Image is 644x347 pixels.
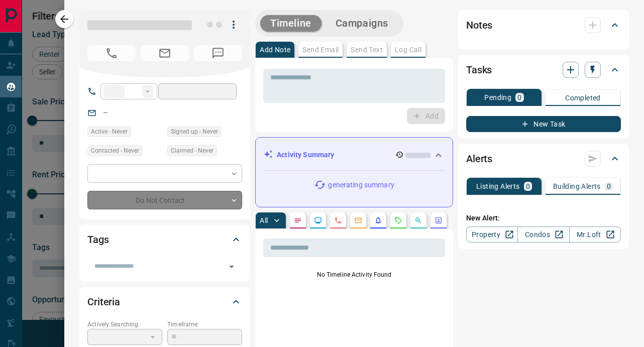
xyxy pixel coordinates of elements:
p: 0 [526,183,530,190]
div: Tasks [466,58,621,82]
span: Claimed - Never [171,146,213,156]
span: No Number [194,45,242,61]
span: Contacted - Never [91,146,139,156]
button: Open [225,260,239,274]
a: Property [466,226,518,243]
p: All [260,217,268,224]
svg: Listing Alerts [374,216,382,224]
svg: Opportunities [414,216,422,224]
span: Signed up - Never [171,127,218,137]
svg: Lead Browsing Activity [314,216,322,224]
svg: Calls [334,216,342,224]
h2: Criteria [87,294,120,310]
a: -- [103,108,108,117]
span: Active - Never [91,127,128,137]
div: Do Not Contact [87,191,242,209]
h2: Notes [466,17,492,33]
div: Activity Summary [264,146,445,164]
p: Completed [565,94,601,101]
h2: Alerts [466,151,492,167]
div: Criteria [87,290,242,314]
span: No Email [141,45,189,61]
a: Mr.Loft [569,226,621,243]
p: Building Alerts [553,183,601,190]
button: New Task [466,116,621,132]
svg: Agent Actions [435,216,443,224]
p: Add Note [260,46,290,53]
p: Activity Summary [277,150,334,160]
div: Notes [466,13,621,37]
p: generating summary [328,180,394,190]
button: Campaigns [326,15,398,32]
svg: Requests [394,216,402,224]
p: No Timeline Activity Found [263,270,445,279]
p: New Alert: [466,213,621,223]
p: Timeframe: [167,320,242,329]
svg: Notes [294,216,302,224]
button: Timeline [260,15,321,32]
a: Condos [517,226,569,243]
p: Pending [484,94,511,101]
p: Actively Searching: [87,320,162,329]
h2: Tags [87,232,109,248]
p: Listing Alerts [476,183,520,190]
p: 0 [517,94,521,101]
div: Alerts [466,147,621,171]
span: No Number [87,45,136,61]
svg: Emails [354,216,362,224]
div: Tags [87,227,242,252]
h2: Tasks [466,62,492,78]
p: 0 [607,183,611,190]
